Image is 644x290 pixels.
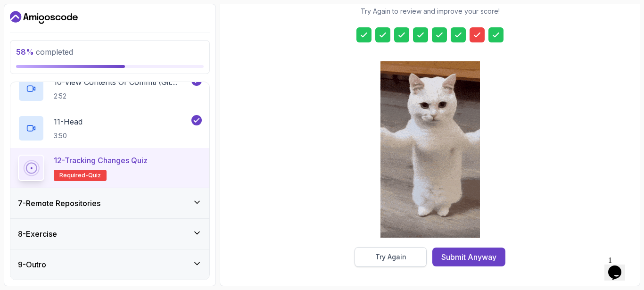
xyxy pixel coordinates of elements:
p: 12 - Tracking Changes Quiz [54,155,148,166]
button: 10-View Contents Of Commti (Git Show)2:52 [18,75,202,102]
p: 2:52 [54,91,190,101]
div: Submit Anyway [441,251,496,263]
span: Required- [59,172,88,179]
button: 11-Head3:50 [18,115,202,141]
h3: 8 - Exercise [18,228,57,240]
button: Submit Anyway [432,248,505,266]
p: 10 - View Contents Of Commti (Git Show) [54,76,190,88]
iframe: chat widget [604,252,635,281]
div: Try Again [375,252,406,262]
button: 8-Exercise [10,219,209,249]
img: cool-cat [380,61,480,238]
button: Try Again [355,247,427,267]
p: Try Again to review and improve your score! [361,7,500,16]
span: completed [16,47,73,57]
h3: 7 - Remote Repositories [18,198,100,209]
a: Dashboard [10,10,78,25]
p: 3:50 [54,131,83,141]
button: 9-Outro [10,249,209,280]
button: 7-Remote Repositories [10,188,209,218]
button: 12-Tracking Changes QuizRequired-quiz [18,155,202,181]
span: quiz [88,172,101,179]
span: 58 % [16,47,34,57]
p: 11 - Head [54,116,83,127]
h3: 9 - Outro [18,259,46,270]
